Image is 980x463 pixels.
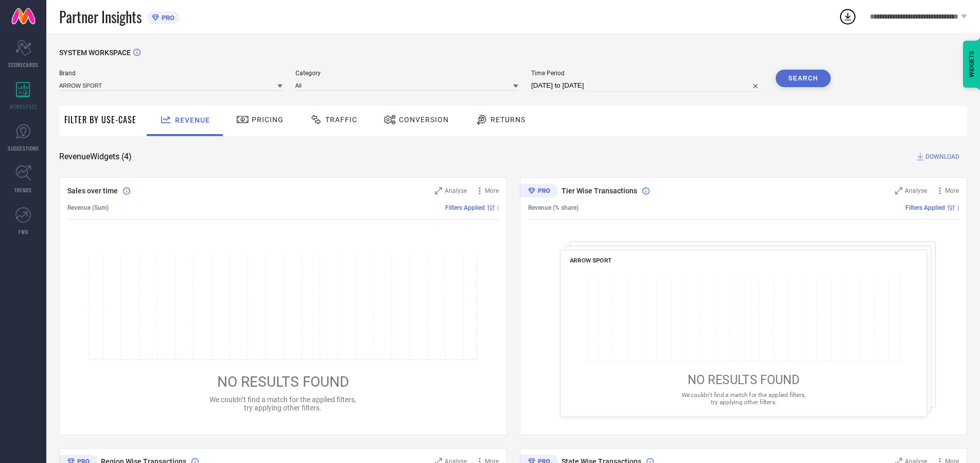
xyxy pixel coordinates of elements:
[445,187,467,194] span: Analyse
[895,187,902,194] svg: Zoom
[681,391,806,405] span: We couldn’t find a match for the applied filters, try applying other filters.
[905,204,945,211] span: Filters Applied
[528,204,579,211] span: Revenue (% share)
[491,115,526,124] span: Returns
[67,204,109,211] span: Revenue (Sum)
[945,187,959,194] span: More
[59,152,132,162] span: Revenue Widgets ( 4 )
[67,187,118,195] span: Sales over time
[445,204,485,211] span: Filters Applied
[8,144,39,152] span: SUGGESTIONS
[687,373,799,387] span: NO RESULTS FOUND
[59,48,131,57] span: SYSTEM WORKSPACE
[9,103,38,110] span: WORKSPACE
[14,186,32,194] span: TRENDS
[838,7,857,26] div: Open download list
[435,187,442,194] svg: Zoom
[59,70,283,77] span: Brand
[485,187,499,194] span: More
[531,70,763,77] span: Time Period
[217,373,349,390] span: NO RESULTS FOUND
[531,79,763,92] input: Select time period
[957,204,959,211] span: |
[159,14,174,22] span: PRO
[295,70,519,77] span: Category
[59,6,142,27] span: Partner Insights
[252,115,284,124] span: Pricing
[8,61,39,69] span: SCORECARDS
[497,204,499,211] span: |
[19,228,28,236] span: FWD
[325,115,357,124] span: Traffic
[776,70,831,87] button: Search
[562,187,637,195] span: Tier Wise Transactions
[209,395,356,412] span: We couldn’t find a match for the applied filters, try applying other filters.
[520,184,558,200] div: Premium
[175,116,210,124] span: Revenue
[64,113,136,126] span: Filter By Use-Case
[925,152,959,162] span: DOWNLOAD
[905,187,927,194] span: Analyse
[399,115,449,124] span: Conversion
[569,257,611,264] span: ARROW SPORT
